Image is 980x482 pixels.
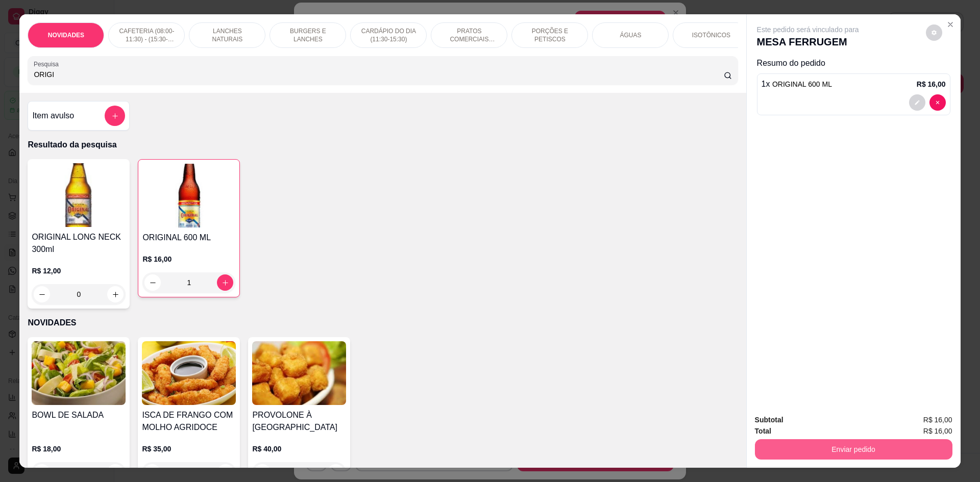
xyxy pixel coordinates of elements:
[254,464,271,480] button: decrease-product-quantity
[107,464,124,480] button: increase-product-quantity
[144,274,161,291] button: decrease-product-quantity
[252,444,346,454] p: R$ 40,00
[620,31,641,39] p: ÁGUAS
[142,409,236,434] h4: ISCA DE FRANGO COM MOLHO AGRIDOCE
[757,35,859,49] p: MESA FERRUGEM
[757,24,859,35] p: Este pedido será vinculado para
[439,27,499,43] p: PRATOS COMERCIAIS (11:30-15:30)
[762,78,832,90] p: 1 x
[755,439,952,460] button: Enviar pedido
[28,317,738,329] p: NOVIDADES
[32,266,126,276] p: R$ 12,00
[117,27,176,43] p: CAFETERIA (08:00-11:30) - (15:30-18:00)
[34,60,62,68] label: Pesquisa
[32,110,74,122] h4: Item avulso
[278,27,337,43] p: BURGERS E LANCHES
[142,164,235,227] img: product-image
[142,341,236,405] img: product-image
[929,94,946,111] button: decrease-product-quantity
[34,286,50,302] button: decrease-product-quantity
[917,79,946,89] p: R$ 16,00
[909,94,925,111] button: decrease-product-quantity
[34,69,723,80] input: Pesquisa
[772,80,832,88] span: ORIGINAL 600 ML
[32,409,126,421] h4: BOWL DE SALADA
[34,464,50,480] button: decrease-product-quantity
[28,139,738,151] p: Resultado da pesquisa
[252,409,346,434] h4: PROVOLONE À [GEOGRAPHIC_DATA]
[926,24,942,41] button: decrease-product-quantity
[755,427,771,435] strong: Total
[32,444,126,454] p: R$ 18,00
[942,16,959,33] button: Close
[520,27,579,43] p: PORÇÕES E PETISCOS
[32,341,126,405] img: product-image
[359,27,418,43] p: CARDÁPIO DO DIA (11:30-15:30)
[757,57,950,69] p: Resumo do pedido
[252,341,346,405] img: product-image
[144,464,160,480] button: decrease-product-quantity
[107,286,124,302] button: increase-product-quantity
[217,464,234,480] button: increase-product-quantity
[32,163,126,227] img: product-image
[105,106,125,126] button: add-separate-item
[217,274,233,291] button: increase-product-quantity
[328,464,344,480] button: increase-product-quantity
[198,27,257,43] p: LANCHES NATURAIS
[142,444,236,454] p: R$ 35,00
[755,416,783,424] strong: Subtotal
[923,414,952,425] span: R$ 16,00
[48,31,84,39] p: NOVIDADES
[142,254,235,264] p: R$ 16,00
[923,425,952,437] span: R$ 16,00
[142,232,235,244] h4: ORIGINAL 600 ML
[32,231,126,256] h4: ORIGINAL LONG NECK 300ml
[692,31,730,39] p: ISOTÔNICOS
